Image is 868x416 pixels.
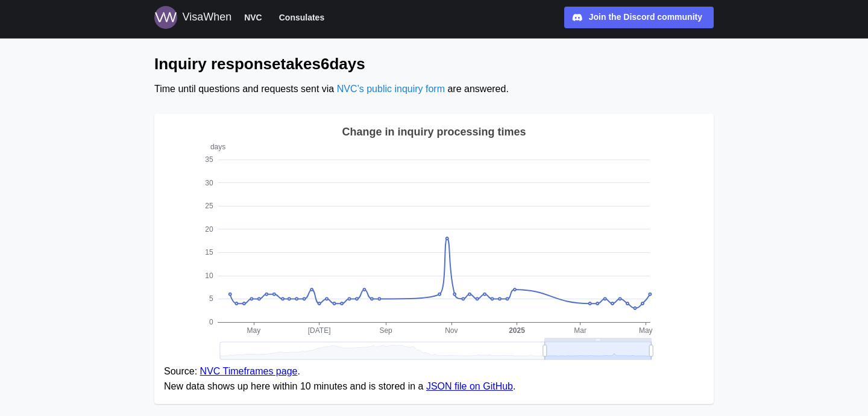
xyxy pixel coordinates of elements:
img: Logo for VisaWhen [154,6,177,29]
span: Consulates [279,10,324,25]
text: 5 [209,295,213,303]
h2: Inquiry response takes 6 days [154,54,714,75]
div: Join the Discord community [589,11,702,24]
text: 10 [205,272,213,280]
text: 0 [209,318,213,326]
span: NVC [244,10,262,25]
text: Mar [574,326,587,335]
text: days [210,143,225,151]
figcaption: Source: . New data shows up here within 10 minutes and is stored in a . [164,364,704,394]
text: 35 [205,155,213,164]
a: Join the Discord community [564,7,714,28]
text: 30 [205,179,213,187]
button: NVC [239,10,268,25]
div: Time until questions and requests sent via are answered. [154,82,714,97]
text: 2025 [509,326,525,335]
div: VisaWhen [182,9,231,26]
a: NVC Timeframes page [200,366,298,376]
button: Consulates [274,10,330,25]
a: JSON file on GitHub [426,381,513,391]
text: Change in inquiry processing times [342,126,526,138]
text: 15 [205,249,213,257]
text: Sep [379,326,392,335]
text: 20 [205,225,213,234]
text: May [639,326,653,335]
text: May [247,326,261,335]
a: Logo for VisaWhen VisaWhen [154,6,231,29]
text: 25 [205,202,213,210]
text: Nov [445,326,458,335]
text: [DATE] [308,326,331,335]
a: NVC’s public inquiry form [337,84,445,94]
